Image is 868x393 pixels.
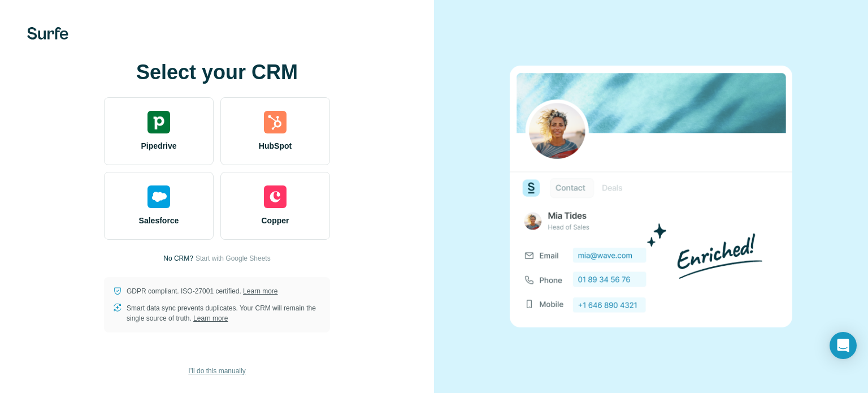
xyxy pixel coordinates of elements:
[27,27,68,40] img: Surfe's logo
[243,287,277,295] a: Learn more
[139,215,179,226] span: Salesforce
[104,61,330,84] h1: Select your CRM
[127,286,277,296] p: GDPR compliant. ISO-27001 certified.
[163,253,193,264] p: No CRM?
[264,185,287,208] img: copper's logo
[262,215,289,226] span: Copper
[188,366,245,376] span: I’ll do this manually
[193,314,228,322] a: Learn more
[147,111,170,133] img: pipedrive's logo
[127,303,321,323] p: Smart data sync prevents duplicates. Your CRM will remain the single source of truth.
[830,332,857,359] div: Open Intercom Messenger
[180,362,253,379] button: I’ll do this manually
[196,253,271,264] button: Start with Google Sheets
[264,111,287,133] img: hubspot's logo
[510,66,792,327] img: none image
[141,140,176,152] span: Pipedrive
[259,140,292,152] span: HubSpot
[147,185,170,208] img: salesforce's logo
